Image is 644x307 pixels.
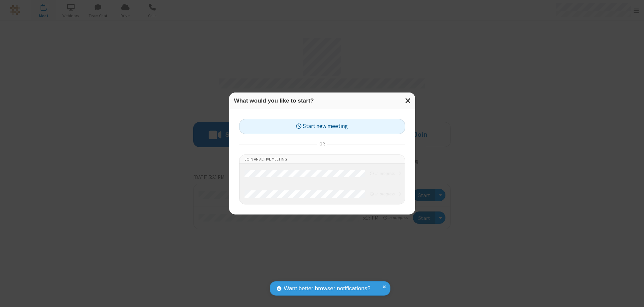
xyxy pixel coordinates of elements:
span: Want better browser notifications? [284,284,370,293]
span: or [317,139,327,149]
li: Join an active meeting [239,155,405,164]
em: in progress [370,170,394,177]
button: Start new meeting [239,119,405,134]
em: in progress [370,191,394,197]
button: Close modal [401,93,415,109]
h3: What would you like to start? [234,98,410,104]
